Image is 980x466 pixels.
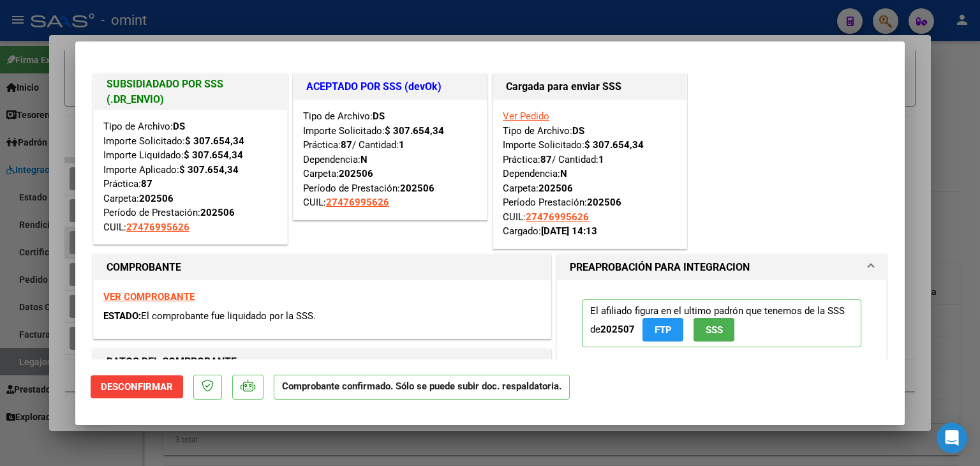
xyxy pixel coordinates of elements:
strong: 87 [141,178,152,190]
strong: $ 307.654,34 [184,149,243,161]
strong: 202506 [400,183,434,194]
strong: DATOS DEL COMPROBANTE [107,356,237,368]
div: Open Intercom Messenger [937,423,967,453]
strong: $ 307.654,34 [179,164,239,176]
a: VER COMPROBANTE [103,291,195,303]
h1: ACEPTADO POR SSS (devOk) [306,79,474,94]
p: El afiliado figura en el ultimo padrón que tenemos de la SSS de [582,299,861,347]
strong: 202506 [538,183,573,194]
strong: $ 307.654,34 [185,135,244,147]
strong: 202506 [139,193,174,204]
mat-expansion-panel-header: PREAPROBACIÓN PARA INTEGRACION [557,255,886,280]
span: 27476995626 [126,222,189,233]
strong: DS [572,125,584,137]
strong: 202507 [600,324,635,335]
strong: 1 [598,154,604,165]
p: Comprobante confirmado. Sólo se puede subir doc. respaldatoria. [274,375,570,400]
strong: 87 [540,154,552,165]
button: SSS [694,318,734,342]
h1: PREAPROBACIÓN PARA INTEGRACION [570,260,750,275]
strong: $ 307.654,34 [584,139,644,151]
strong: 202506 [587,197,621,208]
span: ESTADO: [103,310,141,322]
strong: DS [373,110,385,122]
strong: 202506 [200,207,235,218]
h1: SUBSIDIADADO POR SSS (.DR_ENVIO) [107,77,274,107]
div: Tipo de Archivo: Importe Solicitado: Práctica: / Cantidad: Dependencia: Carpeta: Período de Prest... [303,109,477,210]
strong: 87 [341,139,352,151]
span: 27476995626 [326,197,389,208]
div: Tipo de Archivo: Importe Solicitado: Práctica: / Cantidad: Dependencia: Carpeta: Período Prestaci... [503,109,677,239]
strong: N [360,154,367,165]
button: Desconfirmar [91,375,183,398]
strong: DS [173,121,185,132]
span: El comprobante fue liquidado por la SSS. [141,310,316,322]
span: SSS [706,324,723,336]
button: FTP [642,318,683,342]
div: Tipo de Archivo: Importe Solicitado: Importe Liquidado: Importe Aplicado: Práctica: Carpeta: Perí... [103,119,278,234]
span: 27476995626 [526,211,589,223]
span: Desconfirmar [101,381,173,393]
strong: [DATE] 14:13 [541,225,597,237]
strong: 1 [399,139,405,151]
a: Ver Pedido [503,110,549,122]
strong: COMPROBANTE [107,261,181,273]
strong: N [560,168,567,179]
strong: $ 307.654,34 [385,125,444,137]
span: FTP [655,324,672,336]
strong: 202506 [339,168,373,179]
h1: Cargada para enviar SSS [506,79,674,94]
